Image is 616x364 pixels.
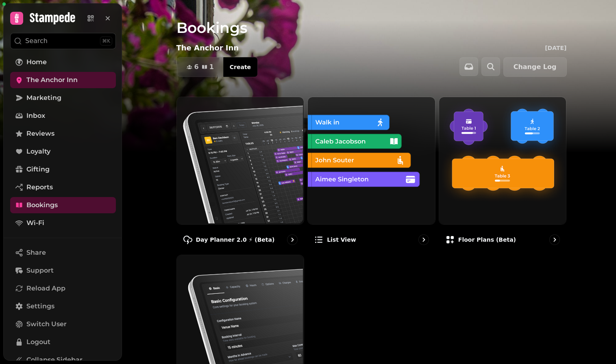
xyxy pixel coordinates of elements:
[176,96,303,223] img: Day Planner 2.0 ⚡ (Beta)
[458,236,516,244] p: Floor Plans (beta)
[26,337,50,347] span: Logout
[10,298,116,314] a: Settings
[439,97,567,251] a: Floor Plans (beta)Floor Plans (beta)
[327,236,356,244] p: List view
[545,44,566,52] p: [DATE]
[194,64,199,70] span: 6
[420,236,428,244] svg: go to
[25,36,48,46] p: Search
[26,75,78,85] span: The Anchor Inn
[10,179,116,195] a: Reports
[10,197,116,213] a: Bookings
[503,57,567,77] button: Change Log
[209,64,214,70] span: 1
[26,165,50,174] span: Gifting
[176,97,305,251] a: Day Planner 2.0 ⚡ (Beta)Day Planner 2.0 ⚡ (Beta)
[26,319,67,329] span: Switch User
[10,161,116,178] a: Gifting
[10,262,116,279] button: Support
[10,126,116,142] a: Reviews
[10,72,116,88] a: The Anchor Inn
[26,200,58,210] span: Bookings
[26,182,53,192] span: Reports
[10,334,116,350] button: Logout
[26,147,50,156] span: Loyalty
[223,57,257,77] button: Create
[10,33,116,49] button: Search⌘K
[10,280,116,297] button: Reload App
[307,96,434,223] img: List view
[10,245,116,261] button: Share
[26,93,61,103] span: Marketing
[176,42,239,54] p: The Anchor Inn
[10,108,116,124] a: Inbox
[26,284,65,293] span: Reload App
[26,248,46,258] span: Share
[10,215,116,231] a: Wi-Fi
[26,111,45,121] span: Inbox
[100,37,112,45] div: ⌘K
[514,64,557,70] span: Change Log
[551,236,559,244] svg: go to
[438,96,566,223] img: Floor Plans (beta)
[26,266,54,275] span: Support
[307,97,435,251] a: List viewList view
[26,129,54,139] span: Reviews
[288,236,296,244] svg: go to
[230,64,251,70] span: Create
[10,54,116,70] a: Home
[26,218,44,228] span: Wi-Fi
[10,316,116,332] button: Switch User
[10,90,116,106] a: Marketing
[10,143,116,160] a: Loyalty
[26,301,54,311] span: Settings
[177,57,224,77] button: 61
[196,236,275,244] p: Day Planner 2.0 ⚡ (Beta)
[26,57,47,67] span: Home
